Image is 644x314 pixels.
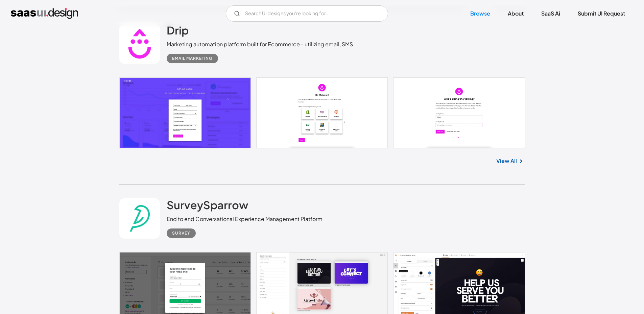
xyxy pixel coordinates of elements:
[172,229,190,237] div: Survey
[172,54,213,63] div: Email Marketing
[570,6,633,21] a: Submit UI Request
[462,6,498,21] a: Browse
[167,198,248,212] h2: SurveySparrow
[11,8,78,19] a: home
[167,40,353,48] div: Marketing automation platform built for Ecommerce - utilizing email, SMS
[167,23,189,37] h2: Drip
[496,157,517,165] a: View All
[167,198,248,215] a: SurveySparrow
[533,6,568,21] a: SaaS Ai
[167,215,323,223] div: End to end Conversational Experience Management Platform
[226,5,388,22] input: Search UI designs you're looking for...
[500,6,532,21] a: About
[167,23,189,40] a: Drip
[226,5,388,22] form: Email Form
